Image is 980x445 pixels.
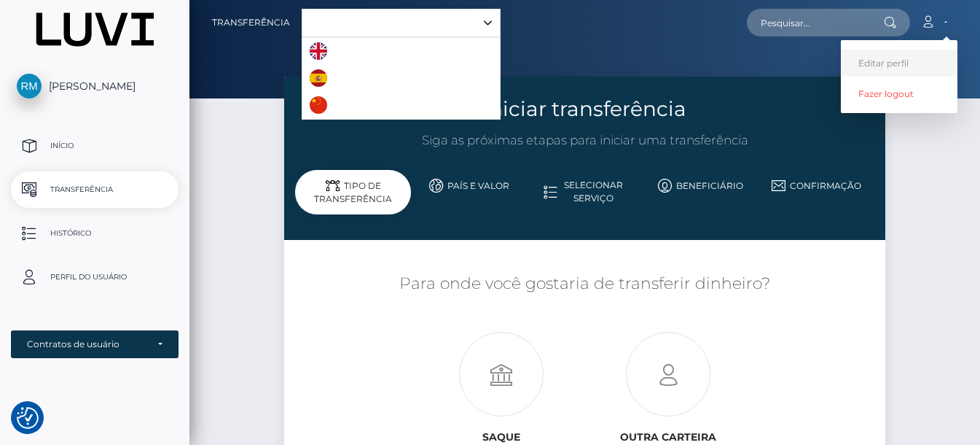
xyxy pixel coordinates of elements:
a: English [302,38,382,65]
p: Transferência [17,179,173,201]
a: Fazer logout [841,80,957,107]
a: Transferência [212,7,290,38]
a: 中文 (简体) [302,92,391,119]
div: Language [302,9,501,37]
img: Revisit consent button [17,407,39,429]
button: Contratos de usuário [11,330,179,358]
a: Transferência [11,171,179,208]
h3: Siga as próximas etapas para iniciar uma transferência [295,132,874,150]
img: MassPay [30,12,160,47]
h6: Saque [429,431,574,444]
h5: Para onde você gostaria de transferir dinheiro? [295,273,874,295]
button: Consent Preferences [17,407,39,429]
div: Tipo de transferência [295,170,411,214]
a: Português ([GEOGRAPHIC_DATA]) [302,9,500,36]
a: Início [11,128,179,164]
a: Selecionar serviço [527,173,643,211]
p: Início [17,135,173,157]
input: Pesquisar... [747,9,884,36]
a: Editar perfil [841,50,957,77]
a: Beneficiário [643,173,758,198]
aside: Language selected: Português (Brasil) [302,9,501,37]
h3: Iniciar transferência [295,95,874,123]
p: Perfil do usuário [17,266,173,288]
a: Confirmação [758,173,874,198]
span: [PERSON_NAME] [11,80,179,93]
h6: Outra carteira [595,431,740,444]
a: Español [302,65,384,92]
a: Histórico [11,215,179,252]
p: Histórico [17,222,173,244]
a: País e valor [411,173,527,198]
ul: Language list [302,37,501,120]
div: Contratos de usuário [27,338,146,350]
a: Perfil do usuário [11,259,179,295]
